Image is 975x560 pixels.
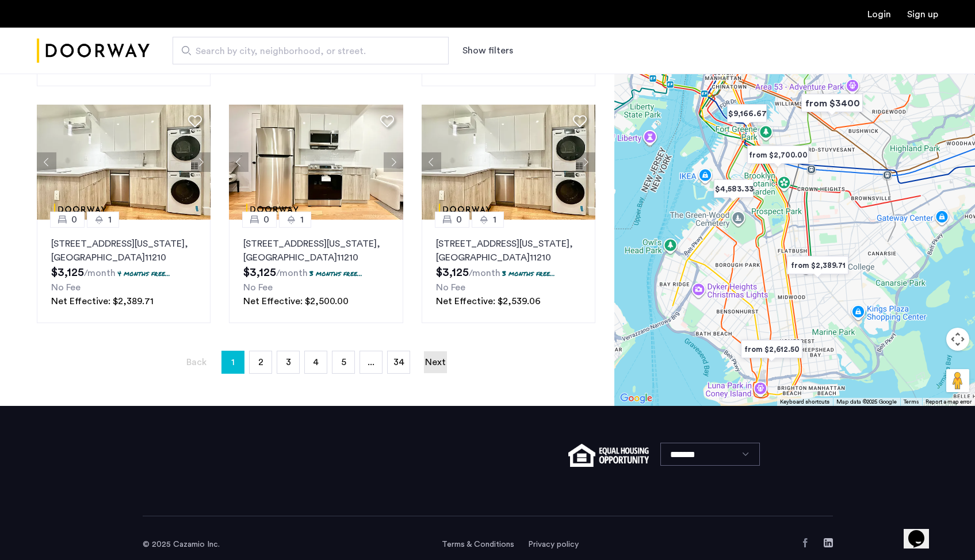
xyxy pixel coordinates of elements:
[422,105,596,220] img: 0560f859-1e4f-4f09-9498-44dfcbb59550_638898357046226731.png
[108,213,112,227] span: 1
[780,398,829,406] button: Keyboard shortcuts
[422,220,595,323] a: 01[STREET_ADDRESS][US_STATE], [GEOGRAPHIC_DATA]112103 months free...No FeeNet Effective: $2,539.06
[904,398,919,406] a: Terms (opens in new tab)
[143,540,220,549] span: © 2025 Cazamio Inc.
[568,444,648,467] img: equal-housing.png
[904,514,940,549] iframe: chat widget
[231,353,235,371] span: 1
[84,269,116,278] sub: /month
[493,213,496,227] span: 1
[258,358,263,367] span: 2
[422,152,441,172] button: Previous apartment
[436,297,541,306] span: Net Effective: $2,539.06
[867,10,891,19] a: Login
[37,29,150,72] a: Cazamio Logo
[243,237,388,264] p: [STREET_ADDRESS][US_STATE] 11210
[576,152,595,172] button: Next apartment
[341,358,346,367] span: 5
[456,213,462,227] span: 0
[824,538,833,547] a: LinkedIn
[276,269,308,278] sub: /month
[617,391,655,406] img: Google
[313,358,319,367] span: 4
[37,220,211,323] a: 01[STREET_ADDRESS][US_STATE], [GEOGRAPHIC_DATA]112104 months free...No FeeNet Effective: $2,389.71
[424,351,447,373] a: Next
[37,152,56,172] button: Previous apartment
[436,237,581,264] p: [STREET_ADDRESS][US_STATE] 11210
[462,44,513,57] button: Show or hide filters
[801,538,810,547] a: Facebook
[243,297,349,306] span: Net Effective: $2,500.00
[946,369,969,392] button: Drag Pegman onto the map to open Street View
[502,269,555,278] p: 3 months free...
[263,213,269,227] span: 0
[469,269,500,278] sub: /month
[37,29,150,72] img: logo
[243,267,276,278] span: $3,125
[797,90,867,116] div: from $3400
[173,37,449,64] input: Apartment Search
[743,142,813,168] div: from $2,700.00
[736,336,807,362] div: from $2,612.50
[660,443,760,466] select: Language select
[309,269,362,278] p: 3 months free...
[436,283,465,292] span: No Fee
[71,213,77,227] span: 0
[51,297,154,306] span: Net Effective: $2,389.71
[229,105,403,220] img: 0560f859-1e4f-4f09-9498-44dfcbb59550_638898357045560901.png
[436,267,469,278] span: $3,125
[37,105,211,220] img: 0560f859-1e4f-4f09-9498-44dfcbb59550_638898356379610271.png
[243,283,273,292] span: No Fee
[836,399,897,405] span: Map data ©2025 Google
[617,391,655,406] a: Open this area in Google Maps (opens a new window)
[51,237,196,264] p: [STREET_ADDRESS][US_STATE] 11210
[51,283,81,292] span: No Fee
[442,539,514,550] a: Terms and conditions
[196,44,416,58] span: Search by city, neighborhood, or street.
[51,267,84,278] span: $3,125
[186,358,207,367] span: Back
[782,252,853,278] div: from $2,389.71
[37,351,595,374] nav: Pagination
[907,10,938,19] a: Registration
[229,220,403,323] a: 01[STREET_ADDRESS][US_STATE], [GEOGRAPHIC_DATA]112103 months free...No FeeNet Effective: $2,500.00
[117,269,170,278] p: 4 months free...
[286,358,291,367] span: 3
[229,152,248,172] button: Previous apartment
[191,152,211,172] button: Next apartment
[300,213,304,227] span: 1
[393,358,404,367] span: 34
[926,398,972,406] a: Report a map error
[368,358,374,367] span: ...
[946,328,969,351] button: Map camera controls
[709,176,758,202] div: $4,583.33
[384,152,403,172] button: Next apartment
[528,539,579,550] a: Privacy policy
[722,101,771,126] div: $9,166.67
